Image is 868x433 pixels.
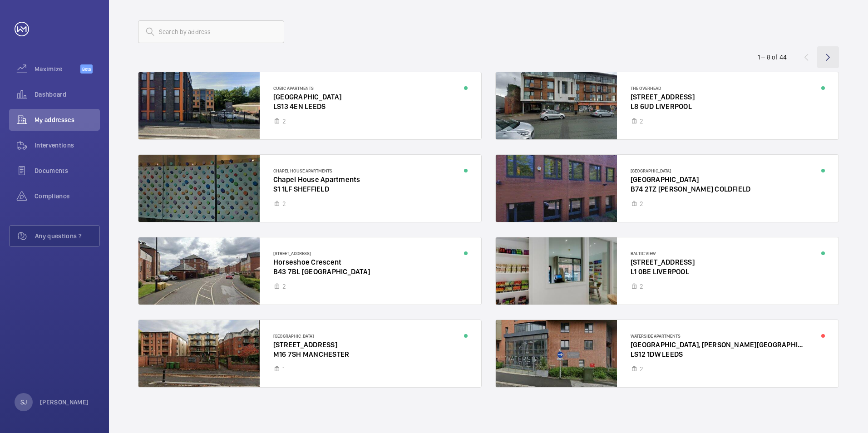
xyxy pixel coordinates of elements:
p: [PERSON_NAME] [40,398,89,407]
span: Any questions ? [35,231,99,241]
p: SJ [20,398,27,407]
span: Dashboard [35,90,100,99]
input: Search by address [138,20,284,43]
span: Documents [35,166,100,175]
span: Compliance [35,192,100,201]
span: Maximize [35,64,80,74]
span: Interventions [35,141,100,150]
span: My addresses [35,115,100,124]
span: Beta [80,64,93,74]
div: 1 – 8 of 44 [758,53,787,62]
